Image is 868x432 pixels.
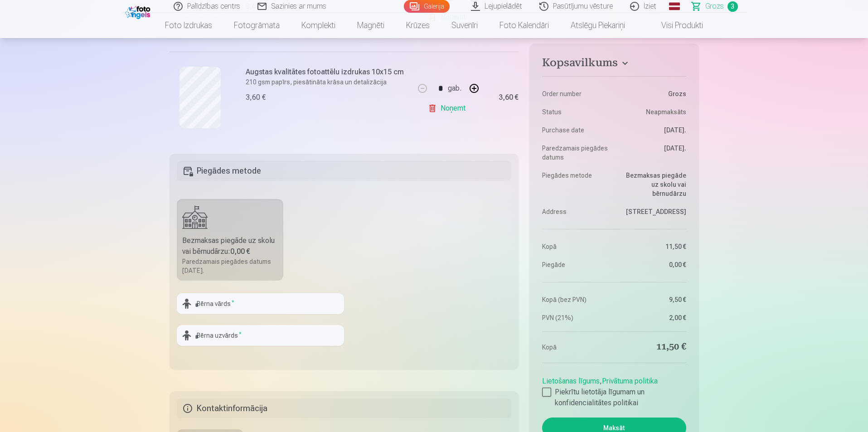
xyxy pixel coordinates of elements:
dt: Kopā [542,242,610,251]
dd: [STREET_ADDRESS] [619,207,686,216]
dt: Piegādes metode [542,171,610,198]
dt: Status [542,107,610,116]
a: Foto izdrukas [154,13,223,38]
div: Paredzamais piegādes datums [DATE]. [182,257,278,275]
a: Atslēgu piekariņi [560,13,636,38]
dd: [DATE]. [619,126,686,135]
label: Piekrītu lietotāja līgumam un konfidencialitātes politikai [542,387,686,408]
dt: Purchase date [542,126,610,135]
dd: 2,00 € [619,313,686,322]
a: Fotogrāmata [223,13,291,38]
div: gab. [448,78,461,99]
dd: 9,50 € [619,295,686,304]
button: Kopsavilkums [542,56,686,73]
h5: Piegādes metode [177,161,512,181]
a: Foto kalendāri [489,13,560,38]
a: Komplekti [291,13,346,38]
a: Suvenīri [441,13,489,38]
p: 210 gsm papīrs, piesātināta krāsa un detalizācija [246,78,409,87]
a: Krūzes [395,13,441,38]
dd: Grozs [619,89,686,98]
div: , [542,372,686,408]
img: /fa1 [125,4,153,19]
dd: [DATE]. [619,144,686,162]
a: Privātuma politika [602,377,658,385]
dt: Order number [542,89,610,98]
a: Visi produkti [636,13,714,38]
b: 0,00 € [230,247,250,256]
dt: Address [542,207,610,216]
dt: Piegāde [542,260,610,269]
dd: 11,50 € [619,242,686,251]
dt: Paredzamais piegādes datums [542,144,610,162]
a: Noņemt [428,99,469,117]
dt: PVN (21%) [542,313,610,322]
span: Grozs [705,1,724,12]
h6: Augstas kvalitātes fotoattēlu izdrukas 10x15 cm [246,67,409,78]
dt: Kopā [542,341,610,354]
a: Magnēti [346,13,395,38]
a: Lietošanas līgums [542,377,600,385]
div: 3,60 € [246,92,266,103]
dd: 11,50 € [619,341,686,354]
dt: Kopā (bez PVN) [542,295,610,304]
span: Neapmaksāts [646,107,686,116]
dd: Bezmaksas piegāde uz skolu vai bērnudārzu [619,171,686,198]
div: 3,60 € [499,95,519,100]
div: Bezmaksas piegāde uz skolu vai bērnudārzu : [182,235,278,257]
dd: 0,00 € [619,260,686,269]
span: 3 [727,1,738,12]
h5: Kontaktinformācija [177,398,512,418]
